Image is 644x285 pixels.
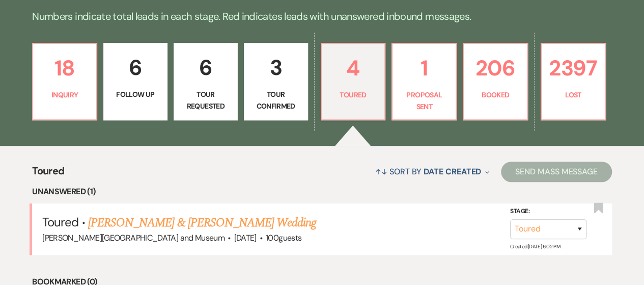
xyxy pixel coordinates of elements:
span: [PERSON_NAME][GEOGRAPHIC_DATA] and Museum [42,232,225,243]
button: Sort By Date Created [371,158,493,185]
label: Stage: [510,206,586,217]
p: 3 [250,50,301,85]
p: 4 [328,51,379,85]
p: Lost [548,89,599,100]
p: 2397 [548,51,599,85]
a: 3Tour Confirmed [244,43,308,120]
span: Toured [42,214,78,230]
p: Follow Up [110,89,161,100]
a: [PERSON_NAME] & [PERSON_NAME] Wedding [88,214,316,232]
li: Unanswered (1) [32,185,612,198]
p: Toured [328,89,379,100]
button: Send Mass Message [501,162,612,182]
a: 206Booked [463,43,528,120]
span: [DATE] [234,232,256,243]
span: Date Created [424,166,481,177]
p: 6 [110,50,161,85]
span: ↑↓ [375,166,387,177]
p: Inquiry [39,89,90,100]
a: 1Proposal Sent [391,43,457,120]
p: 18 [39,51,90,85]
a: 2397Lost [541,43,606,120]
p: 6 [180,50,231,85]
a: 6Follow Up [103,43,167,120]
p: 206 [470,51,521,85]
p: Tour Requested [180,89,231,112]
p: Booked [470,89,521,100]
span: Created: [DATE] 6:02 PM [510,243,560,250]
p: Tour Confirmed [250,89,301,112]
a: 4Toured [321,43,386,120]
a: 18Inquiry [32,43,97,120]
p: Proposal Sent [399,89,450,112]
span: 100 guests [266,232,301,243]
a: 6Tour Requested [174,43,238,120]
p: 1 [399,51,450,85]
span: Toured [32,163,64,185]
